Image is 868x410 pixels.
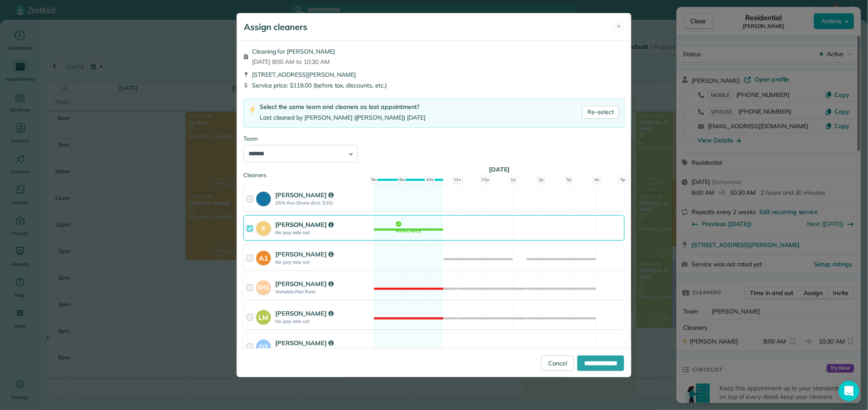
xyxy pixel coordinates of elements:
img: lightning-bolt-icon-94e5364df696ac2de96d3a42b8a9ff6ba979493684c50e6bbbcda72601fa0d29.png [249,105,256,114]
div: Cleaners [243,171,625,174]
strong: 25% Rev Share (Est: $30) [275,200,371,206]
h5: Assign cleaners [244,21,307,33]
strong: [PERSON_NAME] [275,339,334,347]
strong: [PERSON_NAME] [275,220,334,229]
strong: No pay rate set [275,259,371,265]
strong: X [256,221,271,233]
strong: No pay rate set [275,229,371,235]
div: Last cleaned by [PERSON_NAME] ([PERSON_NAME]) [DATE] [260,113,425,122]
strong: [PERSON_NAME] [275,309,334,317]
strong: [PERSON_NAME] [275,191,334,199]
span: [DATE] 8:00 AM to 10:30 AM [252,57,335,66]
span: Cleaning for [PERSON_NAME] [252,47,335,56]
strong: [PERSON_NAME] [275,280,334,288]
strong: LM [256,310,271,323]
a: Re-select [582,106,619,119]
strong: A1 [256,251,271,263]
a: Cancel [541,356,574,371]
strong: No pay rate set [275,318,371,324]
strong: SH1 [256,280,271,292]
div: [STREET_ADDRESS][PERSON_NAME] [243,70,625,79]
strong: Variable Flat Rate [275,289,371,295]
div: Service price: $119.00 (before tax, discounts, etc.) [243,81,625,90]
strong: D2 [256,340,271,352]
div: Open Intercom Messenger [839,381,859,401]
div: Team [243,135,625,143]
span: ✕ [616,22,621,31]
strong: [PERSON_NAME] [275,250,334,258]
div: Select the same team and cleaners as last appointment? [260,102,425,112]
